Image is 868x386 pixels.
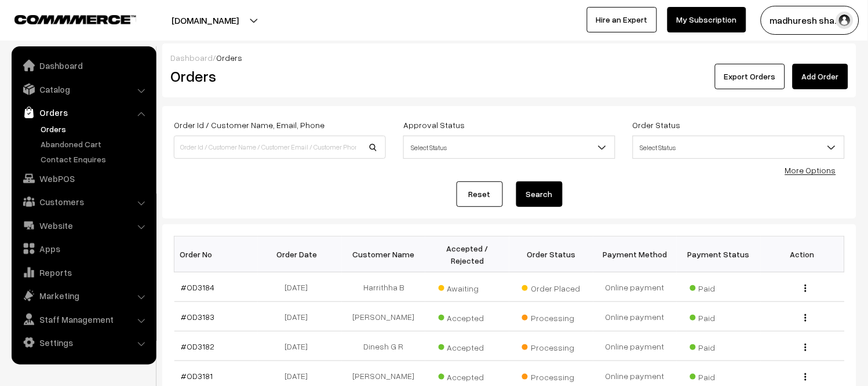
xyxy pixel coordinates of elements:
a: WebPOS [14,168,152,189]
a: Contact Enquires [38,153,152,165]
td: [PERSON_NAME] [342,302,426,332]
button: madhuresh sha… [761,6,859,35]
img: Menu [805,344,807,351]
th: Accepted / Rejected [425,236,509,272]
a: My Subscription [668,7,746,32]
td: [DATE] [258,302,342,332]
a: #OD3181 [181,371,213,381]
span: Paid [690,368,748,383]
span: Select Status [633,137,844,158]
th: Payment Status [677,236,761,272]
a: Reports [14,262,152,283]
td: [DATE] [258,272,342,302]
th: Order Status [509,236,593,272]
div: / [170,52,848,64]
span: Paid [690,279,748,294]
td: Online payment [593,332,677,361]
a: Orders [14,102,152,123]
a: Abandoned Cart [38,138,152,150]
img: user [836,12,854,29]
span: Accepted [439,338,497,354]
span: Processing [522,368,580,383]
span: Order Placed [522,279,580,294]
span: Select Status [404,137,615,158]
img: Menu [805,314,807,322]
span: Orders [216,53,242,63]
a: #OD3182 [181,341,215,351]
a: #OD3184 [181,282,215,292]
a: More Options [785,165,836,175]
a: Website [14,215,152,236]
label: Approval Status [403,119,465,131]
a: COMMMERCE [14,12,116,26]
a: Orders [38,123,152,135]
span: Select Status [403,136,615,159]
span: Processing [522,338,580,354]
span: Accepted [439,368,497,383]
a: #OD3183 [181,312,215,322]
img: COMMMERCE [14,15,136,24]
a: Apps [14,238,152,259]
td: Harrithha B [342,272,426,302]
a: Catalog [14,79,152,100]
button: Search [516,181,563,207]
span: Awaiting [439,279,497,294]
th: Payment Method [593,236,677,272]
th: Order Date [258,236,342,272]
h2: Orders [170,67,385,85]
td: Dinesh G R [342,332,426,361]
td: Online payment [593,272,677,302]
a: Staff Management [14,309,152,330]
span: Paid [690,338,748,354]
span: Processing [522,309,580,324]
th: Customer Name [342,236,426,272]
a: Add Order [793,64,848,89]
img: Menu [805,373,807,381]
th: Order No [174,236,258,272]
span: Select Status [633,136,845,159]
img: Menu [805,285,807,292]
td: [DATE] [258,332,342,361]
label: Order Id / Customer Name, Email, Phone [174,119,324,131]
span: Paid [690,309,748,324]
input: Order Id / Customer Name / Customer Email / Customer Phone [174,136,386,159]
label: Order Status [633,119,681,131]
button: [DOMAIN_NAME] [131,6,279,35]
td: Online payment [593,302,677,332]
a: Dashboard [14,55,152,76]
a: Reset [457,181,503,207]
th: Action [761,236,845,272]
a: Dashboard [170,53,213,63]
span: Accepted [439,309,497,324]
a: Marketing [14,285,152,306]
a: Hire an Expert [587,7,657,32]
a: Customers [14,191,152,212]
button: Export Orders [715,64,785,89]
a: Settings [14,332,152,353]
